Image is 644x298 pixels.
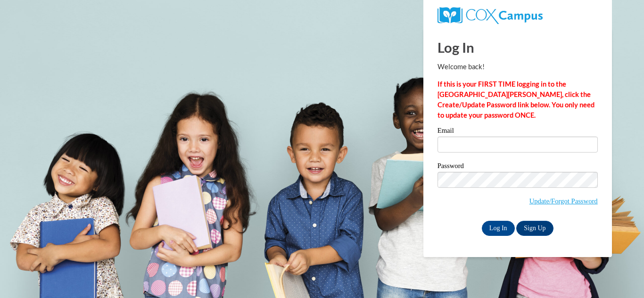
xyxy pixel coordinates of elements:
[438,38,598,57] h1: Log In
[438,7,543,24] img: COX Campus
[529,197,598,205] a: Update/Forgot Password
[482,221,515,236] input: Log In
[516,221,553,236] a: Sign Up
[438,162,598,172] label: Password
[438,80,594,119] strong: If this is your FIRST TIME logging in to the [GEOGRAPHIC_DATA][PERSON_NAME], click the Create/Upd...
[438,62,598,72] p: Welcome back!
[438,127,598,137] label: Email
[438,11,543,19] a: COX Campus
